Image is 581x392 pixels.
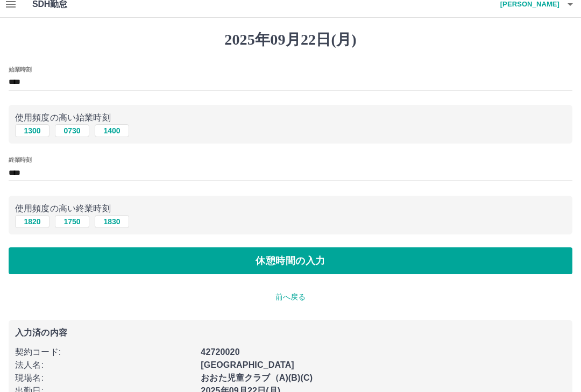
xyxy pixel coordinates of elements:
p: 契約コード : [15,346,194,359]
button: 1300 [15,124,49,137]
button: 0730 [55,124,89,137]
p: 入力済の内容 [15,329,566,337]
label: 始業時刻 [9,65,31,73]
p: 使用頻度の高い終業時刻 [15,202,566,215]
p: 法人名 : [15,359,194,372]
p: 現場名 : [15,372,194,384]
button: 1750 [55,215,89,228]
p: 使用頻度の高い始業時刻 [15,111,566,124]
label: 終業時刻 [9,156,31,164]
button: 1400 [95,124,129,137]
button: 1830 [95,215,129,228]
b: おおた児童クラブ（A)(B)(C) [201,373,313,382]
button: 1820 [15,215,49,228]
b: [GEOGRAPHIC_DATA] [201,360,294,369]
h1: 2025年09月22日(月) [9,31,572,49]
b: 42720020 [201,347,239,357]
p: 前へ戻る [9,291,572,303]
button: 休憩時間の入力 [9,247,572,274]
